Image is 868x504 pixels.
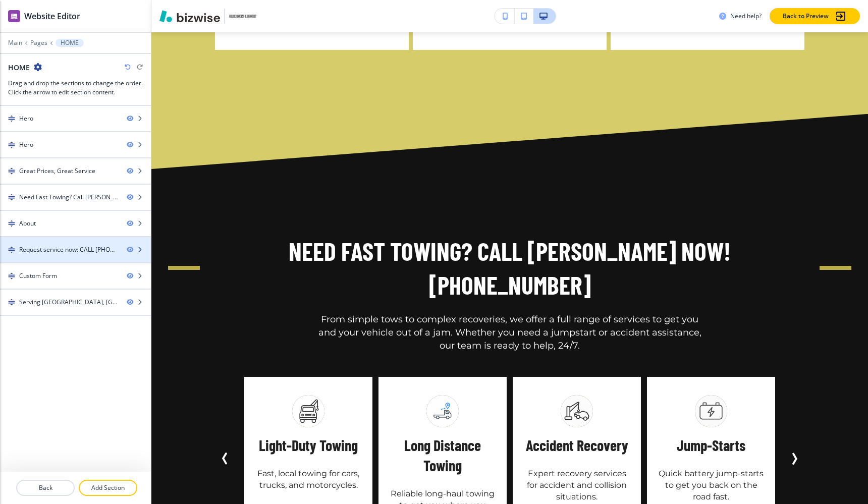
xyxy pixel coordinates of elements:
[19,271,57,281] div: Custom Form
[56,39,84,47] button: HOME
[389,435,497,476] h5: Long Distance Towing
[80,483,136,492] p: Add Section
[79,480,137,496] button: Add Section
[159,10,220,22] img: Bizwise Logo
[19,166,95,176] div: Great Prices, Great Service
[8,272,15,279] img: Drag
[19,114,33,123] div: Hero
[8,62,30,73] h2: HOME
[8,167,15,175] img: Drag
[8,299,15,306] img: Drag
[19,193,119,202] div: Need Fast Towing? Call Culver Now! 614-554-6222
[770,8,860,24] button: Back to Preview
[8,39,22,46] button: Main
[30,39,47,46] button: Pages
[229,15,256,17] img: Your Logo
[523,468,631,502] p: Expert recovery services for accident and collision situations.
[784,449,804,469] button: Next Slide
[561,395,593,427] img: Accident Recovery
[19,140,33,149] div: Hero
[8,79,143,97] h3: Drag and drop the sections to change the order. Click the arrow to edit section content.
[695,395,727,427] img: Jump-Starts
[19,298,119,307] div: Serving Columbus, OH
[8,115,15,122] img: Drag
[8,220,15,227] img: Drag
[16,480,75,496] button: Back
[19,219,36,228] div: About
[657,468,765,502] p: Quick battery jump-starts to get you back on the road fast.
[8,194,15,201] img: Drag
[17,483,74,492] p: Back
[8,10,20,22] img: editor icon
[254,468,362,491] p: Fast, local towing for cars, trucks, and motorcycles.
[61,39,79,46] p: HOME
[215,234,804,301] h3: Need Fast Towing? Call [PERSON_NAME] Now! [PHONE_NUMBER]
[215,449,235,469] button: Previous Slide
[8,246,15,253] img: Drag
[19,245,119,254] div: Request service now: CALL 614-554-6222
[8,141,15,148] img: Drag
[426,395,459,427] img: Long Distance Towing
[730,12,762,21] h3: Need help?
[259,435,358,456] h5: Light-Duty Towing
[526,435,628,456] h5: Accident Recovery
[677,435,745,456] h5: Jump-Starts
[313,313,707,353] p: From simple tows to complex recoveries, we offer a full range of services to get you and your veh...
[783,12,829,21] p: Back to Preview
[24,10,80,22] h2: Website Editor
[292,395,324,427] img: Light-Duty Towing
